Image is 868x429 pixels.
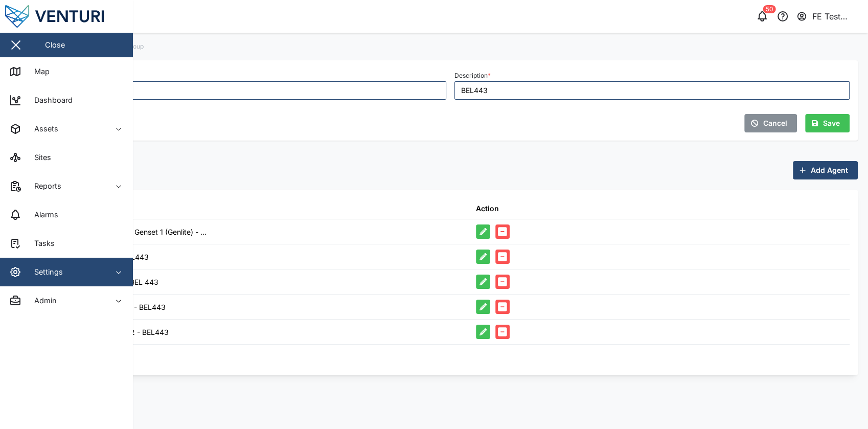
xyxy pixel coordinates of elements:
[97,227,207,238] div: MTIS PNG Genset 1 (Genlite) - ...
[744,114,797,132] button: Cancel
[27,180,61,192] div: Reports
[97,327,169,338] div: VENTURI 2 - BEL443
[27,95,73,106] div: Dashboard
[495,275,510,289] button: Remove
[27,123,58,134] div: Assets
[793,161,858,179] button: Add Agent
[811,162,848,179] span: Add Agent
[476,224,490,239] button: Edit
[763,5,776,13] div: 50
[495,325,510,339] button: Remove
[805,114,850,132] button: Save
[45,39,65,51] div: Close
[476,275,490,289] button: Edit
[763,115,787,132] span: Cancel
[476,250,490,264] button: Edit
[27,152,51,163] div: Sites
[495,224,510,239] button: Remove
[27,238,55,249] div: Tasks
[812,10,859,23] div: FE Test Admin
[476,325,490,339] button: Edit
[5,5,138,28] img: Main Logo
[495,250,510,264] button: Remove
[27,209,58,220] div: Alarms
[796,9,860,24] button: FE Test Admin
[27,295,57,306] div: Admin
[823,115,840,132] span: Save
[476,300,490,314] button: Edit
[476,203,499,214] div: Action
[27,66,50,77] div: Map
[454,72,491,79] label: Description
[27,266,63,278] div: Settings
[495,300,510,314] button: Remove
